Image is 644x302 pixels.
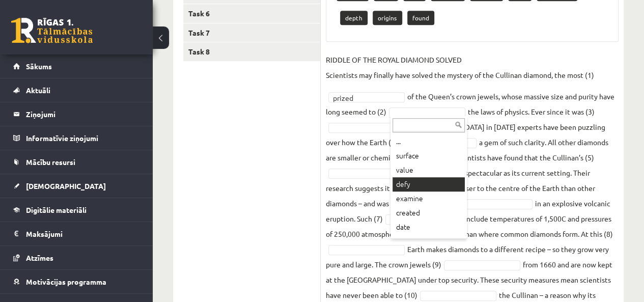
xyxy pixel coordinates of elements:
[393,163,465,177] div: value
[393,177,465,191] div: defy
[393,191,465,206] div: examine
[393,134,465,149] div: ...
[393,206,465,220] div: created
[393,234,465,249] div: conditions
[393,220,465,234] div: date
[393,149,465,163] div: surface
